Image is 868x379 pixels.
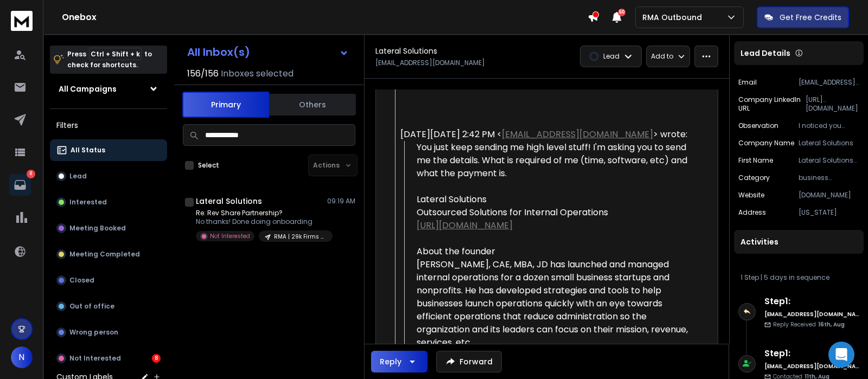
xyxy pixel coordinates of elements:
h6: Step 1 : [764,295,859,308]
span: 16th, Aug [818,320,845,329]
p: I noticed you focus on helping CEOs build operations teams and grow through coaching and assessme... [799,121,859,130]
h1: Onebox [62,11,588,24]
button: Others [269,93,356,117]
div: 8 [152,354,161,363]
button: All Campaigns [50,78,167,100]
span: 50 [618,9,626,16]
p: Not Interested [69,354,121,363]
p: business consulting and services [799,174,859,182]
a: 8 [9,174,31,196]
p: Interested [69,198,107,207]
span: 5 days in sequence [764,273,829,282]
div: You just keep sending me high level stuff! I'm asking you to send me the details. What is require... [417,141,694,180]
p: Address [738,208,766,217]
button: All Status [50,139,167,161]
p: Out of office [69,302,114,311]
p: No thanks! Done doing onboarding [196,217,326,226]
p: Reply Received [773,320,845,329]
span: 156 / 156 [187,67,219,80]
h3: Inboxes selected [221,67,293,80]
h1: Lateral Solutions [196,196,262,207]
div: Outsourced Solutions for Internal Operations [417,206,694,219]
p: Get Free Credits [780,12,841,23]
div: About the founder [417,245,694,258]
div: Activities [734,230,864,254]
div: [DATE][DATE] 2:42 PM < > wrote: [400,128,694,141]
h3: Filters [50,118,167,133]
div: Open Intercom Messenger [828,342,854,368]
button: Primary [182,92,269,118]
p: RMA | 29k Firms (General Team Info) [274,233,326,241]
span: Ctrl + Shift + k [89,48,142,60]
h6: [EMAIL_ADDRESS][DOMAIN_NAME] [764,310,859,318]
p: Re: Rev Share Partnership? [196,209,326,217]
button: Not Interested8 [50,348,167,369]
p: Lead [69,172,87,181]
h1: All Campaigns [59,83,117,94]
button: Interested [50,191,167,213]
p: [EMAIL_ADDRESS][DOMAIN_NAME] [375,59,485,67]
p: Press to check for shortcuts. [67,49,152,70]
p: All Status [71,146,105,155]
p: 09:19 AM [327,197,355,205]
p: Company Name [738,139,794,147]
p: Add to [651,52,673,61]
p: Meeting Booked [69,224,126,233]
label: Select [198,161,219,170]
button: Meeting Booked [50,217,167,239]
p: RMA Outbound [642,12,706,23]
p: 8 [27,170,35,178]
div: | [741,273,857,282]
button: Reply [371,351,427,372]
p: observation [738,121,778,130]
p: Not Interested [210,232,250,240]
button: N [11,346,33,368]
p: Wrong person [69,328,118,337]
p: Lateral Solutions [799,139,859,147]
a: [URL][DOMAIN_NAME] [417,219,513,232]
div: Lateral Solutions [417,193,694,206]
button: All Inbox(s) [178,41,358,63]
p: [URL][DOMAIN_NAME] [806,95,860,113]
a: [EMAIL_ADDRESS][DOMAIN_NAME] [502,128,653,140]
h1: Lateral Solutions [375,46,437,56]
h6: Step 1 : [764,347,859,360]
span: 1 Step [741,273,759,282]
p: Lateral Solutions team [799,156,859,165]
button: Get Free Credits [757,7,849,28]
button: Wrong person [50,322,167,343]
div: Reply [380,356,401,367]
p: Company LinkedIn URL [738,95,806,113]
p: [DOMAIN_NAME] [799,191,859,200]
p: category [738,174,770,182]
p: [US_STATE] [799,208,859,217]
div: [PERSON_NAME], CAE, MBA, JD has launched and managed internal operations for a dozen small busine... [417,258,694,349]
button: Meeting Completed [50,243,167,265]
button: Forward [436,351,502,372]
h6: [EMAIL_ADDRESS][DOMAIN_NAME] [764,362,859,370]
p: Closed [69,276,94,285]
p: Email [738,78,757,87]
button: Closed [50,269,167,291]
p: Lead [603,52,620,61]
p: Lead Details [741,48,790,59]
button: Lead [50,165,167,187]
button: Out of office [50,296,167,317]
p: [EMAIL_ADDRESS][DOMAIN_NAME] [799,78,859,87]
p: First Name [738,156,773,165]
p: Website [738,191,764,200]
h1: All Inbox(s) [187,47,250,57]
p: Meeting Completed [69,250,140,259]
img: logo [11,11,33,31]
